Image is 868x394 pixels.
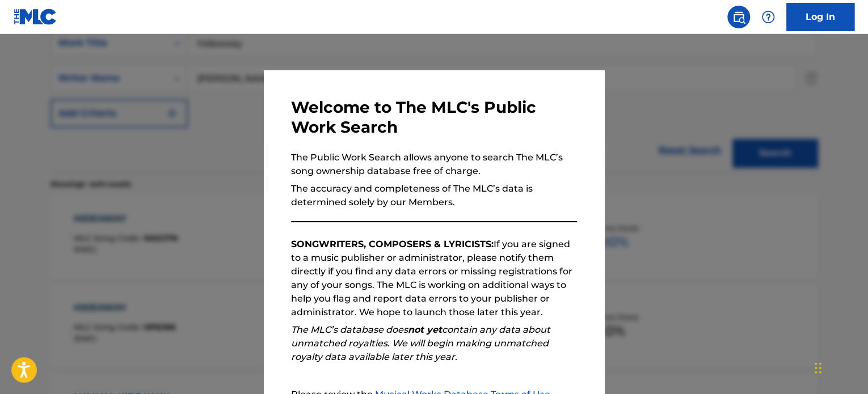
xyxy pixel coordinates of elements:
[761,10,775,24] img: help
[14,9,57,25] img: MLC Logo
[811,340,868,394] iframe: Chat Widget
[291,151,577,178] p: The Public Work Search allows anyone to search The MLC’s song ownership database free of charge.
[291,238,577,319] p: If you are signed to a music publisher or administrator, please notify them directly if you find ...
[291,239,494,249] strong: SONGWRITERS, COMPOSERS & LYRICISTS:
[815,351,821,385] div: Drag
[757,6,779,28] div: Help
[727,6,750,28] a: Public Search
[291,98,577,137] h3: Welcome to The MLC's Public Work Search
[732,10,745,24] img: search
[408,324,442,335] strong: not yet
[291,182,577,209] p: The accuracy and completeness of The MLC’s data is determined solely by our Members.
[291,324,550,362] em: The MLC’s database does contain any data about unmatched royalties. We will begin making unmatche...
[786,3,854,31] a: Log In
